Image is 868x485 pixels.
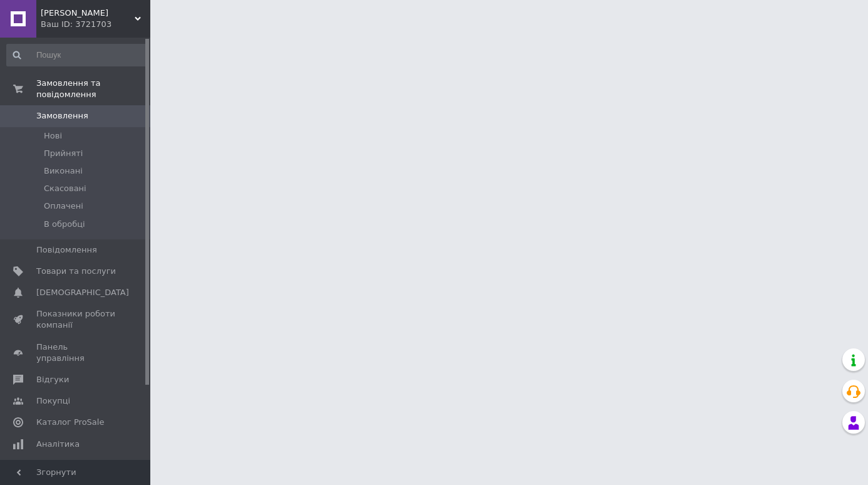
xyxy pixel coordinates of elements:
span: Повідомлення [36,244,97,256]
input: Пошук [6,44,148,66]
span: Показники роботи компанії [36,308,116,331]
span: Каталог ProSale [36,417,104,428]
span: Оплачені [44,201,83,212]
span: Нові [44,130,62,142]
span: Виконані [44,165,83,177]
span: Відгуки [36,374,69,385]
span: Покупці [36,395,70,407]
span: [DEMOGRAPHIC_DATA] [36,287,129,298]
div: Ваш ID: 3721703 [41,19,150,30]
span: Замовлення та повідомлення [36,78,150,100]
span: Скасовані [44,183,86,194]
span: Аналітика [36,439,80,450]
span: Замовлення [36,110,88,122]
span: Товари та послуги [36,266,116,277]
span: Панель управління [36,342,116,364]
span: Прийняті [44,148,83,159]
span: В обробці [44,219,85,230]
span: ФОП Герасимчук Ю.М. [41,8,135,19]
